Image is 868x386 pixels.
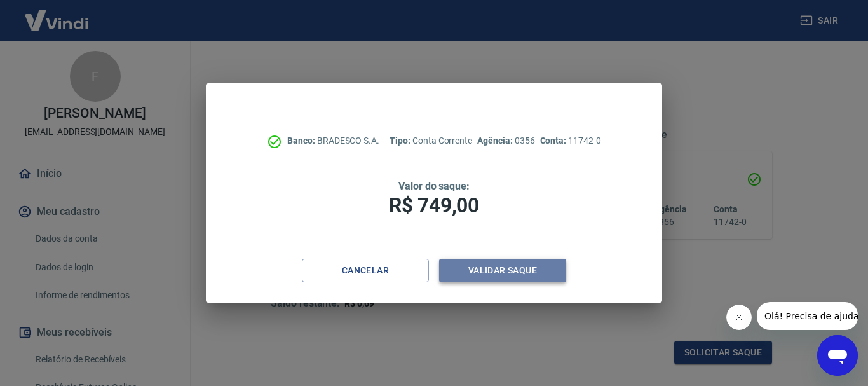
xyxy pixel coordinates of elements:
iframe: Mensagem da empresa [757,302,858,330]
span: Olá! Precisa de ajuda? [8,9,107,19]
span: Agência: [477,135,515,146]
span: Tipo: [390,135,412,146]
p: 11742-0 [540,134,601,148]
iframe: Fechar mensagem [726,305,752,330]
button: Cancelar [302,259,429,282]
span: Valor do saque: [398,180,470,192]
span: Conta: [540,135,569,146]
span: R$ 749,00 [389,193,479,217]
p: Conta Corrente [390,134,472,148]
button: Validar saque [439,259,566,282]
span: Banco: [287,135,317,146]
iframe: Botão para abrir a janela de mensagens [817,335,858,376]
p: BRADESCO S.A. [287,134,379,148]
p: 0356 [477,134,534,148]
